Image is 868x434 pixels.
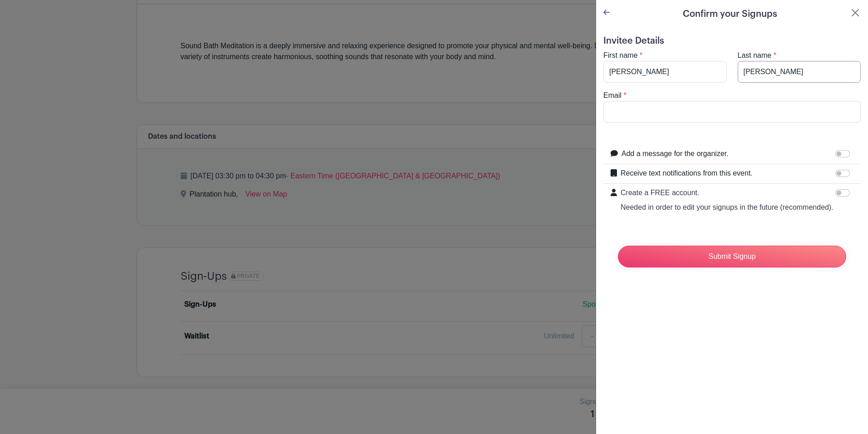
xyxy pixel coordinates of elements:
[621,168,753,179] label: Receive text notifications from this event.
[738,50,772,61] label: Last name
[603,90,621,101] label: Email
[621,202,833,213] p: Needed in order to edit your signups in the future (recommended).
[621,148,729,159] label: Add a message for the organizer.
[850,7,861,18] button: Close
[683,7,777,21] h5: Confirm your Signups
[618,246,846,267] input: Submit Signup
[603,35,861,46] h5: Invitee Details
[621,187,833,198] p: Create a FREE account.
[603,50,638,61] label: First name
